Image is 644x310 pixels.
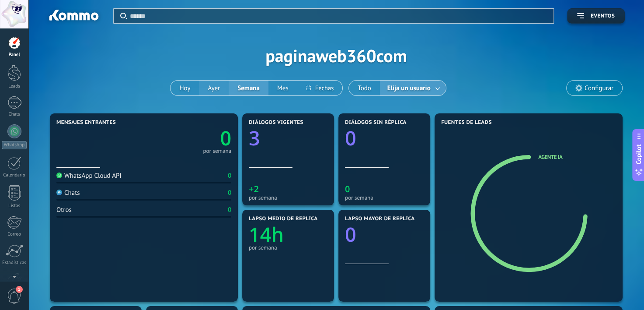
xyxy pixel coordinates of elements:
div: Chats [2,112,27,117]
button: Ayer [199,81,229,95]
img: WhatsApp Cloud API [56,173,62,178]
div: Calendario [2,173,27,178]
div: Correo [2,232,27,237]
div: por semana [203,149,231,153]
span: Fuentes de leads [441,120,492,126]
button: Fechas [297,81,342,95]
span: Copilot [634,144,643,165]
span: Diálogos sin réplica [345,120,407,126]
text: 0 [345,125,356,151]
button: Elija un usuario [380,81,446,95]
span: Configurar [585,85,613,92]
text: 0 [345,221,356,248]
a: agente ia [538,153,562,161]
div: Chats [56,189,80,197]
text: 0 [345,183,350,195]
div: Otros [56,206,72,214]
div: Listas [2,203,27,209]
button: Mes [268,81,297,95]
button: Eventos [567,8,625,24]
div: Leads [2,84,27,89]
text: 3 [249,125,260,151]
div: WhatsApp Cloud API [56,172,122,180]
text: 0 [220,125,231,151]
span: Eventos [591,13,615,19]
a: 0 [144,125,231,151]
span: Lapso mayor de réplica [345,216,414,222]
button: Hoy [171,81,199,95]
div: por semana [249,194,327,201]
div: por semana [345,194,424,201]
div: Estadísticas [2,260,27,266]
span: 1 [16,286,23,293]
span: Lapso medio de réplica [249,216,318,222]
div: Panel [2,52,27,58]
div: 0 [228,189,231,197]
button: Semana [229,81,268,95]
div: por semana [249,244,327,251]
span: Mensajes entrantes [56,120,116,126]
text: +2 [249,183,259,195]
text: 14h [249,221,284,248]
div: WhatsApp [2,141,27,149]
div: 0 [228,172,231,180]
img: Chats [56,190,62,195]
div: 0 [228,206,231,214]
span: Elija un usuario [386,82,432,94]
span: Diálogos vigentes [249,120,303,126]
button: Todo [349,81,380,95]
